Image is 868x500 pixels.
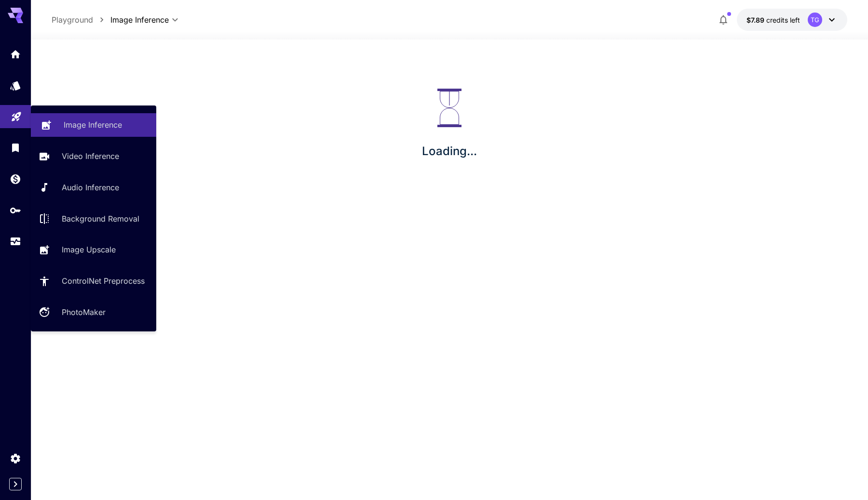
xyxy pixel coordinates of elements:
span: Image Inference [110,14,169,26]
div: Settings [10,452,21,464]
p: Audio Inference [62,182,119,193]
a: Audio Inference [31,176,156,199]
div: $7.8853 [746,15,800,25]
p: PhotoMaker [62,306,106,318]
a: PhotoMaker [31,301,156,324]
p: Image Inference [64,119,122,131]
span: $7.89 [746,16,766,24]
a: Background Removal [31,207,156,230]
p: Playground [52,14,93,26]
nav: breadcrumb [52,14,110,26]
a: Image Inference [31,113,156,137]
p: Image Upscale [62,244,116,255]
div: Models [10,79,21,92]
div: TG [808,13,822,27]
div: Usage [10,236,21,248]
div: Wallet [10,173,21,185]
p: Loading... [422,143,477,160]
button: Expand sidebar [9,478,22,490]
p: Background Removal [62,213,139,224]
a: Video Inference [31,145,156,168]
a: ControlNet Preprocess [31,269,156,293]
p: ControlNet Preprocess [62,275,145,287]
div: API Keys [10,204,21,216]
div: Home [10,48,21,60]
div: Playground [11,108,22,120]
span: credits left [766,16,800,24]
button: $7.8853 [737,9,847,31]
div: Library [10,142,21,154]
a: Image Upscale [31,238,156,262]
p: Video Inference [62,150,119,162]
